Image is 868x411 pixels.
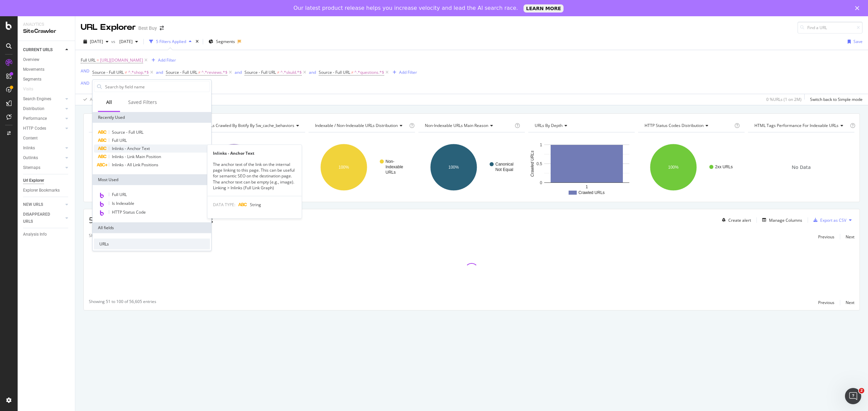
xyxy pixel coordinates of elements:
[23,154,63,161] a: Outlinks
[23,177,70,184] a: Url Explorer
[92,69,124,75] span: Source - Full URL
[156,39,186,44] div: 5 Filters Applied
[425,123,488,128] span: Non-Indexable URLs Main Reason
[89,138,195,197] div: A chart.
[205,123,294,128] span: URLs Crawled By Botify By sw_cache_behaviors
[399,69,417,75] div: Add Filter
[638,138,745,197] svg: A chart.
[112,162,158,168] span: Inlinks - All Link Positions
[166,69,197,75] span: Source - Full URL
[23,86,40,93] a: Visits
[820,217,846,223] div: Export as CSV
[23,201,63,208] a: NEW URLS
[128,99,157,106] div: Saved Filters
[423,120,513,131] h4: Non-Indexable URLs Main Reason
[23,66,44,73] div: Movements
[277,69,279,75] span: ≠
[23,27,70,35] div: SiteCrawler
[81,68,90,74] button: AND
[315,123,398,128] span: Indexable / Non-Indexable URLs distribution
[89,233,156,241] div: Showing 51 to 100 of 56,605 entries
[309,69,316,75] div: and
[100,56,143,65] span: [URL][DOMAIN_NAME]
[93,222,211,233] div: All fields
[586,185,588,189] text: 1
[535,123,563,128] span: URLs by Depth
[117,36,141,47] button: [DATE]
[524,4,564,13] a: LEARN MORE
[23,46,53,53] div: CURRENT URLS
[536,161,542,166] text: 0.5
[81,36,111,47] button: [DATE]
[23,211,63,225] a: DISAPPEARED URLS
[309,138,415,197] div: A chart.
[23,86,33,93] div: Visits
[204,120,304,131] h4: URLs Crawled By Botify By sw_cache_behaviors
[117,39,133,44] span: 2025 Jul. 29th
[23,187,70,194] a: Explorer Bookmarks
[309,69,316,75] button: and
[216,39,235,44] span: Segments
[156,69,163,75] div: and
[23,22,70,27] div: Analytics
[645,123,704,128] span: HTTP Status Codes Distribution
[125,69,127,75] span: ≠
[643,120,733,131] h4: HTTP Status Codes Distribution
[23,95,51,103] div: Search Engines
[386,170,396,175] text: URLs
[89,214,213,225] span: 56,605 Entries on 1 distinct URLs
[244,69,276,75] span: Source - Full URL
[792,164,811,171] span: No Data
[351,69,354,75] span: ≠
[23,125,63,132] a: HTTP Codes
[93,112,211,123] div: Recently Used
[23,56,70,63] a: Overview
[235,69,242,75] button: and
[158,57,176,63] div: Add Filter
[386,165,403,169] text: Indexable
[578,190,605,195] text: Crawled URLs
[208,161,302,191] div: The anchor text of the link on the internal page linking to this page. This can be useful for sem...
[810,96,863,102] div: Switch back to Simple mode
[846,299,854,307] button: Next
[112,209,146,215] span: HTTP Status Code
[448,165,459,170] text: 100%
[769,217,802,223] div: Manage Columns
[846,233,854,241] button: Next
[766,96,802,102] div: 0 % URLs ( 1 on 2M )
[112,146,150,151] span: Inlinks - Anchor Text
[715,165,733,169] text: 2xx URLs
[23,135,38,142] div: Content
[811,215,846,225] button: Export as CSV
[540,143,542,147] text: 1
[818,299,834,307] button: Previous
[94,239,210,250] div: URLs
[540,180,542,185] text: 0
[818,234,834,240] div: Previous
[23,211,57,225] div: DISAPPEARED URLS
[668,165,678,170] text: 100%
[250,202,261,208] span: String
[199,138,305,197] div: A chart.
[156,69,163,75] button: and
[111,39,117,44] span: vs
[390,68,417,77] button: Add Filter
[112,129,143,135] span: Source - Full URL
[386,159,394,164] text: Non-
[280,68,302,77] span: ^.*skuId.*$
[23,115,63,122] a: Performance
[528,138,635,197] svg: A chart.
[719,215,751,225] button: Create alert
[354,68,384,77] span: ^.*questions.*$
[194,38,200,45] div: times
[23,164,63,171] a: Sitemaps
[23,154,38,161] div: Outlinks
[23,231,47,238] div: Analysis Info
[23,115,47,122] div: Performance
[146,36,194,47] button: 5 Filters Applied
[81,57,96,63] span: Full URL
[90,39,103,44] span: 2025 Aug. 19th
[853,39,863,44] div: Save
[112,200,134,206] span: Is Indexable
